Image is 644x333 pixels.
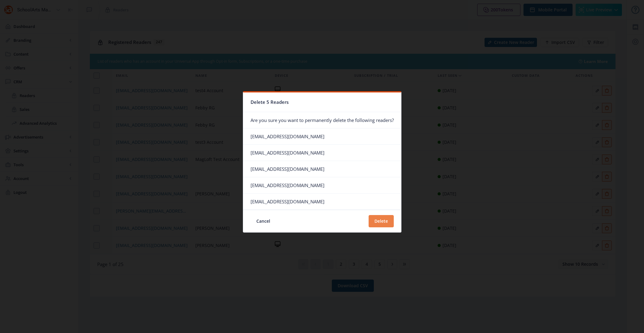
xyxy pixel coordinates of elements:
span: Delete 5 Readers [251,97,289,107]
div: [EMAIL_ADDRESS][DOMAIN_NAME] [251,150,324,156]
button: Cancel [251,215,276,227]
div: [EMAIL_ADDRESS][DOMAIN_NAME] [251,133,324,139]
button: Delete [369,215,394,227]
div: [EMAIL_ADDRESS][DOMAIN_NAME] [251,182,324,188]
div: Are you sure you want to permanently delete the following readers? [243,112,401,128]
div: [EMAIL_ADDRESS][DOMAIN_NAME] [251,198,324,205]
div: [EMAIL_ADDRESS][DOMAIN_NAME] [251,166,324,172]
